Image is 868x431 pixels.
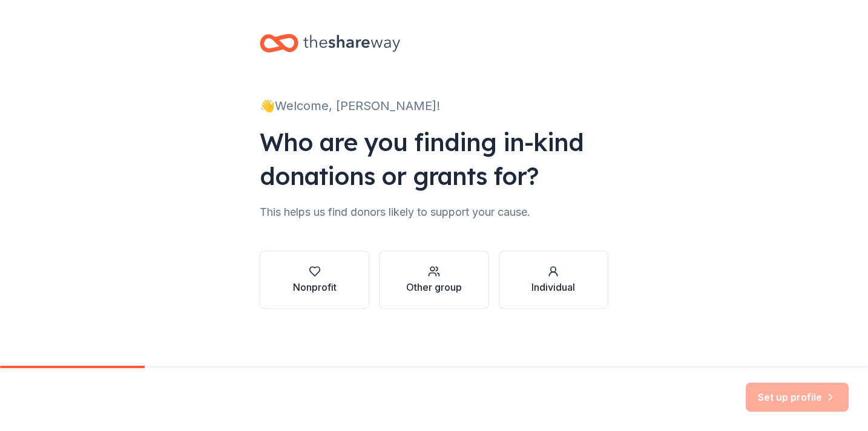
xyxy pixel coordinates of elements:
button: Individual [499,251,608,309]
div: Individual [531,280,575,294]
button: Nonprofit [260,251,369,309]
div: 👋 Welcome, [PERSON_NAME]! [260,96,608,115]
div: Who are you finding in-kind donations or grants for? [260,125,608,193]
div: This helps us find donors likely to support your cause. [260,203,608,222]
div: Other group [406,280,462,294]
button: Other group [379,251,488,309]
div: Nonprofit [293,280,337,294]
